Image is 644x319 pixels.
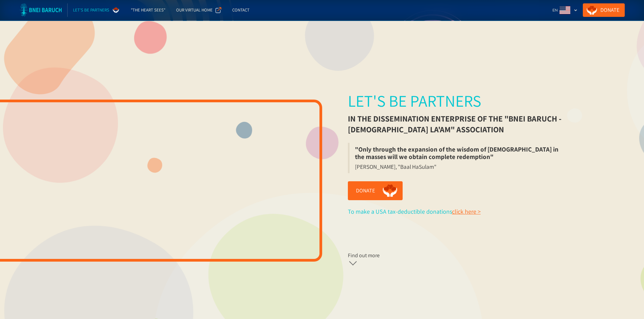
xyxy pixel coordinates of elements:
[348,181,403,200] a: Donate
[348,251,481,270] a: Find out more
[348,252,380,259] div: Find out more
[227,3,255,17] a: Contact
[171,3,227,17] a: Our Virtual Home
[452,208,481,215] a: click here >
[125,3,171,17] a: "The Heart Sees"
[552,7,558,14] div: EN
[68,3,125,17] a: Let's be partners
[348,163,442,173] blockquote: [PERSON_NAME], "Baal HaSulam"
[348,91,481,110] div: Let's be partners
[348,113,567,135] div: in the dissemination enterprise of the "Bnei Baruch - [DEMOGRAPHIC_DATA] La'am" association
[550,3,580,17] div: EN
[131,7,165,14] div: "The Heart Sees"
[232,7,249,14] div: Contact
[348,208,481,215] div: To make a USA tax-deductible donations
[348,143,567,163] blockquote: "Only through the expansion of the wisdom of [DEMOGRAPHIC_DATA] in the masses will we obtain comp...
[176,7,213,14] div: Our Virtual Home
[583,3,625,17] a: Donate
[73,7,109,14] div: Let's be partners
